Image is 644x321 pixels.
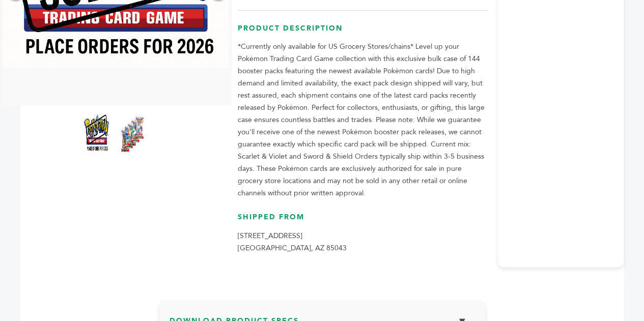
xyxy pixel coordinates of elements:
[238,212,488,230] h3: Shipped From
[238,230,488,254] p: [STREET_ADDRESS] [GEOGRAPHIC_DATA], AZ 85043
[84,113,109,154] img: *SOLD OUT* New Orders Available Starting in 2026. Start Placing Orders for 2026 now! 144 units pe...
[238,23,488,41] h3: Product Description
[120,113,145,154] img: *SOLD OUT* New Orders Available Starting in 2026. Start Placing Orders for 2026 now! 144 units pe...
[238,41,488,199] p: *Currently only available for US Grocery Stores/chains* Level up your Pokémon Trading Card Game c...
